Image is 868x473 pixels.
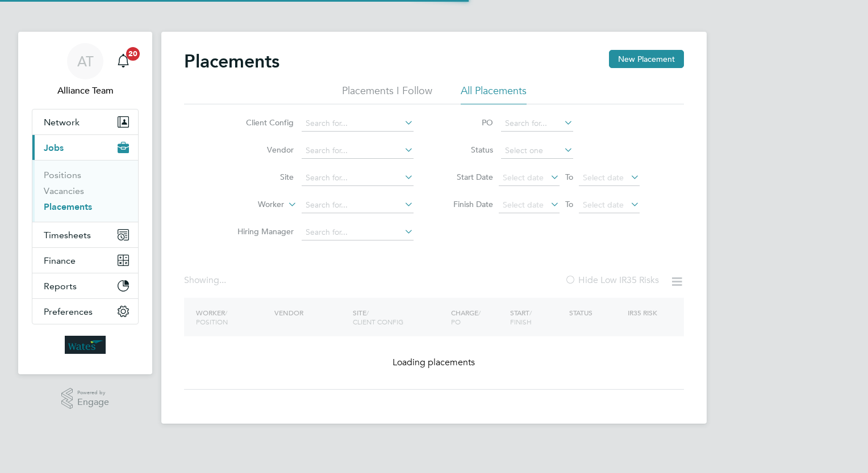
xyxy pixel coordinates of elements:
span: Finance [44,255,76,266]
a: ATAlliance Team [32,43,139,98]
a: Powered byEngage [61,388,110,409]
input: Select one [501,143,573,159]
label: Hide Low IR35 Risks [565,274,659,286]
input: Search for... [501,116,573,132]
div: Jobs [32,160,138,222]
h2: Placements [184,50,279,73]
span: Preferences [44,306,93,317]
img: wates-logo-retina.png [65,336,106,354]
a: Positions [44,170,81,180]
span: Timesheets [44,230,91,240]
label: Site [228,172,294,182]
a: 20 [112,43,135,79]
input: Search for... [302,225,414,240]
input: Search for... [302,197,414,213]
span: 20 [126,47,140,61]
div: Showing [184,274,228,286]
label: Hiring Manager [228,226,294,236]
a: Placements [44,201,92,212]
label: Client Config [228,117,294,128]
label: Vendor [228,145,294,155]
span: To [562,197,577,212]
span: Reports [44,281,77,292]
label: Finish Date [442,199,493,209]
nav: Main navigation [18,32,152,374]
span: AT [77,54,94,69]
a: Vacancies [44,185,84,196]
span: Select date [503,200,544,210]
span: ... [219,274,226,286]
span: Jobs [44,142,64,153]
span: Select date [583,172,624,183]
span: Powered by [77,388,109,398]
button: Timesheets [32,222,138,247]
label: PO [442,117,493,128]
span: Select date [583,200,624,210]
button: New Placement [609,50,684,68]
label: Status [442,145,493,155]
button: Jobs [32,135,138,160]
button: Network [32,109,138,134]
span: Select date [503,172,544,183]
span: Network [44,117,80,128]
span: Alliance Team [32,84,139,98]
label: Start Date [442,172,493,182]
li: Placements I Follow [342,84,432,104]
li: All Placements [461,84,527,104]
input: Search for... [302,170,414,186]
span: Engage [77,398,109,407]
button: Preferences [32,299,138,324]
span: To [562,170,577,184]
input: Search for... [302,143,414,159]
button: Reports [32,273,138,298]
a: Go to home page [32,336,139,354]
input: Search for... [302,116,414,132]
label: Worker [219,199,284,210]
button: Finance [32,248,138,273]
